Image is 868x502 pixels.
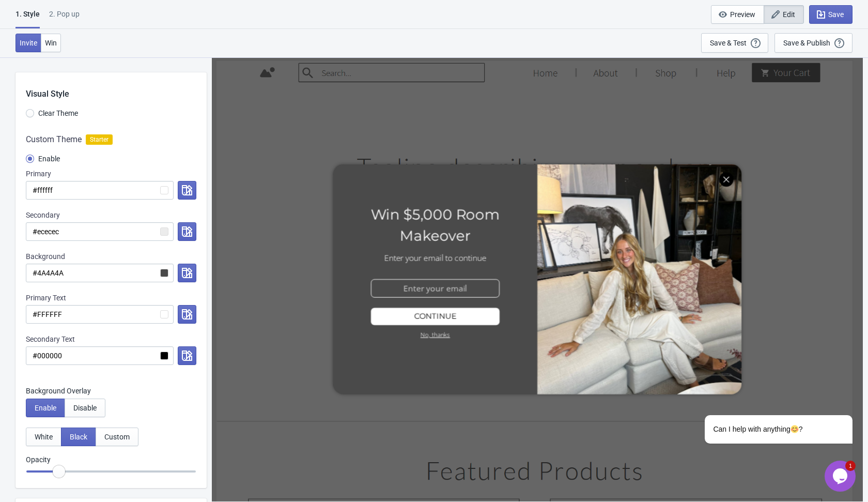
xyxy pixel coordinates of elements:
[730,10,755,19] span: Preview
[26,454,196,465] p: Opacity
[70,433,87,441] span: Black
[65,399,105,417] button: Disable
[49,9,80,27] div: 2. Pop up
[26,399,65,417] button: Enable
[16,9,40,28] div: 1 . Style
[711,5,764,24] button: Preview
[828,10,844,19] span: Save
[26,169,196,179] div: Primary
[45,39,57,47] span: Win
[672,322,858,455] iframe: chat widget
[783,39,830,47] div: Save & Publish
[809,5,853,24] button: Save
[26,428,61,446] button: White
[35,433,53,441] span: White
[16,34,41,52] button: Invite
[26,334,196,344] div: Secondary Text
[20,39,37,47] span: Invite
[26,133,82,146] span: Custom Theme
[104,433,130,441] span: Custom
[26,386,196,396] label: Background Overlay
[61,428,96,446] button: Black
[26,251,196,262] div: Background
[96,428,138,446] button: Custom
[38,154,60,164] span: Enable
[38,108,78,118] span: Clear Theme
[86,134,113,145] span: Starter
[35,404,56,412] span: Enable
[73,404,97,412] span: Disable
[825,461,858,492] iframe: chat widget
[26,210,196,220] div: Secondary
[26,293,196,303] div: Primary Text
[774,33,853,53] button: Save & Publish
[701,33,768,53] button: Save & Test
[41,34,61,52] button: Win
[26,72,207,100] div: Visual Style
[764,5,804,24] button: Edit
[783,10,795,19] span: Edit
[710,39,747,47] div: Save & Test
